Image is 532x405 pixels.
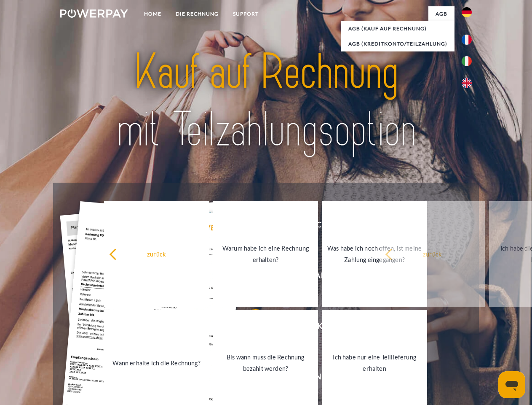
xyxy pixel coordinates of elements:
[60,9,128,18] img: logo-powerpay-white.svg
[462,56,472,66] img: it
[327,351,422,374] div: Ich habe nur eine Teillieferung erhalten
[341,21,454,36] a: AGB (Kauf auf Rechnung)
[428,6,454,22] a: agb
[341,36,454,51] a: AGB (Kreditkonto/Teilzahlung)
[327,243,422,265] div: Was habe ich noch offen, ist meine Zahlung eingegangen?
[226,6,266,22] a: SUPPORT
[462,35,472,45] img: fr
[462,7,472,17] img: de
[218,243,313,265] div: Warum habe ich eine Rechnung erhalten?
[385,248,480,259] div: zurück
[137,6,168,22] a: Home
[109,357,204,368] div: Wann erhalte ich die Rechnung?
[80,40,452,162] img: title-powerpay_de.svg
[322,201,427,307] a: Was habe ich noch offen, ist meine Zahlung eingegangen?
[109,248,204,259] div: zurück
[498,371,525,398] iframe: Schaltfläche zum Öffnen des Messaging-Fensters
[462,78,472,88] img: en
[218,351,313,374] div: Bis wann muss die Rechnung bezahlt werden?
[168,6,226,22] a: DIE RECHNUNG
